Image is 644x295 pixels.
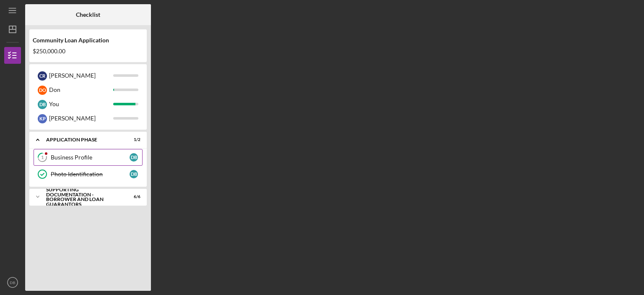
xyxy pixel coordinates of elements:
div: D B [130,170,138,178]
button: DB [4,274,21,291]
div: Don [49,83,113,97]
div: K P [38,114,47,123]
div: [PERSON_NAME] [49,111,113,125]
div: Photo Identification [51,171,130,178]
tspan: 1 [41,155,44,160]
div: D O [38,86,47,95]
div: [PERSON_NAME] [49,68,113,83]
div: Community Loan Application [33,37,143,44]
div: $250,000.00 [33,48,143,55]
div: 6 / 6 [125,194,140,199]
div: Application Phase [46,137,119,142]
div: D B [130,153,138,162]
div: D B [38,100,47,109]
text: DB [10,280,15,285]
a: Photo IdentificationDB [34,166,143,183]
a: 1Business ProfileDB [34,149,143,166]
div: C R [38,71,47,81]
div: You [49,97,113,111]
b: Checklist [76,11,100,18]
div: Supporting Documentation - Borrower and Loan Guarantors [46,187,119,206]
div: 1 / 2 [125,137,140,142]
div: Business Profile [51,154,130,161]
